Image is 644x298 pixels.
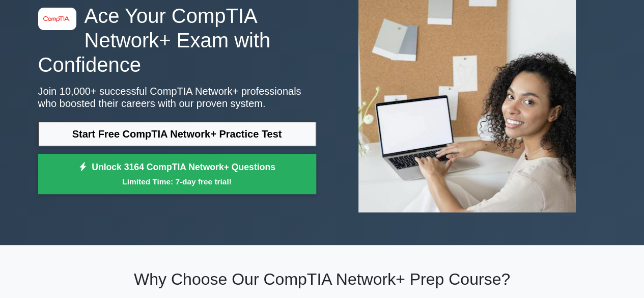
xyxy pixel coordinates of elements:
[38,122,316,146] a: Start Free CompTIA Network+ Practice Test
[51,176,303,187] small: Limited Time: 7-day free trial!
[38,85,316,110] p: Join 10,000+ successful CompTIA Network+ professionals who boosted their careers with our proven ...
[38,4,316,77] h1: Ace Your CompTIA Network+ Exam with Confidence
[38,269,606,289] h2: Why Choose Our CompTIA Network+ Prep Course?
[38,154,316,195] a: Unlock 3164 CompTIA Network+ QuestionsLimited Time: 7-day free trial!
